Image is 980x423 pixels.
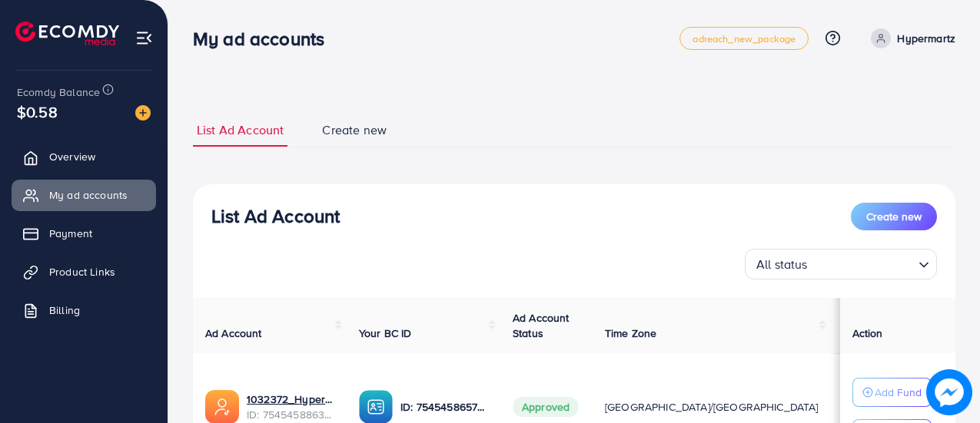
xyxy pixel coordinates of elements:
span: All status [753,253,811,276]
div: <span class='underline'>1032372_HyperMartz_1756814083326</span></br>7545458863316254737 [247,392,334,423]
span: Product Links [49,264,115,279]
span: Create new [866,209,922,224]
img: image [135,105,151,121]
span: Ecomdy Balance [17,84,100,100]
span: adreach_new_package [693,34,796,44]
span: Action [852,326,883,341]
p: ID: 7545458657292042257 [400,398,488,416]
img: logo [15,21,119,45]
a: Payment [12,218,156,249]
span: [GEOGRAPHIC_DATA]/[GEOGRAPHIC_DATA] [605,399,819,415]
span: Your BC ID [359,326,412,341]
span: List Ad Account [197,121,284,139]
a: Billing [12,295,156,326]
p: Add Fund [875,383,922,402]
span: Payment [49,226,92,241]
a: My ad accounts [12,180,156,210]
span: My ad accounts [49,187,128,203]
span: Ad Account [205,326,262,341]
img: menu [135,29,153,47]
p: Hypermartz [897,29,955,48]
button: Create new [851,203,937,230]
input: Search for option [812,250,912,276]
a: 1032372_HyperMartz_1756814083326 [247,392,334,407]
span: Ad Account Status [513,310,570,341]
a: Product Links [12,256,156,287]
a: adreach_new_package [679,27,809,50]
span: Approved [513,397,579,417]
span: Create new [322,121,387,139]
span: Billing [49,302,80,318]
h3: List Ad Account [211,205,340,227]
span: Time Zone [605,326,656,341]
a: Hypermartz [865,28,955,48]
h3: My ad accounts [193,28,337,50]
a: Overview [12,141,156,172]
span: $0.58 [17,101,58,123]
span: ID: 7545458863316254737 [247,407,334,422]
span: Overview [49,149,95,164]
img: image [926,369,972,415]
button: Add Fund [852,378,932,407]
div: Search for option [745,249,937,279]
